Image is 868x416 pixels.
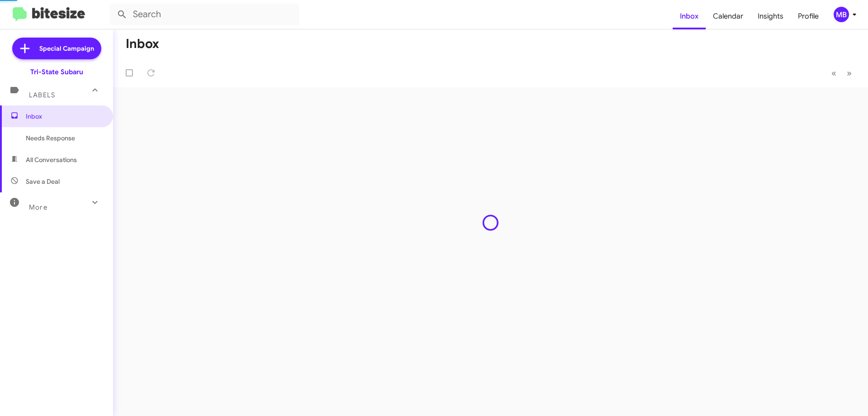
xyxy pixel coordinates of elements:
span: Needs Response [26,134,103,143]
a: Insights [750,3,791,29]
a: Special Campaign [12,38,101,59]
span: Special Campaign [39,44,94,53]
span: « [831,67,836,79]
h1: Inbox [126,37,159,51]
div: MB [834,7,849,22]
button: MB [826,7,858,22]
button: Next [841,64,857,82]
input: Search [109,4,299,25]
a: Calendar [706,3,750,29]
button: Previous [826,64,842,82]
span: Inbox [26,112,103,121]
span: More [29,203,47,211]
a: Profile [791,3,826,29]
span: Save a Deal [26,177,60,186]
div: Tri-State Subaru [30,67,83,77]
span: All Conversations [26,155,77,164]
a: Inbox [673,3,706,29]
span: Labels [29,91,55,99]
span: » [847,67,852,79]
nav: Page navigation example [826,64,857,82]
